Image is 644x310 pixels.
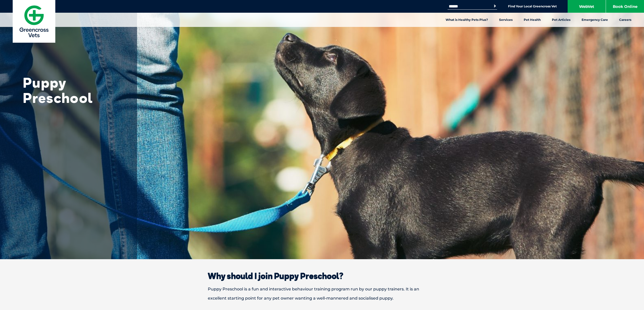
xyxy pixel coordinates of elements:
a: What is Healthy Pets Plus? [440,13,494,27]
button: Search [492,4,497,9]
h1: Puppy Preschool [23,75,124,105]
a: Pet Health [518,13,546,27]
strong: Why should I join Puppy Preschool? [208,271,343,281]
a: Careers [614,13,637,27]
a: Pet Articles [546,13,576,27]
a: Services [494,13,518,27]
a: Find Your Local Greencross Vet [508,4,557,8]
a: Emergency Care [576,13,614,27]
p: Puppy Preschool is a fun and interactive behaviour training program run by our puppy trainers. It... [190,285,454,303]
